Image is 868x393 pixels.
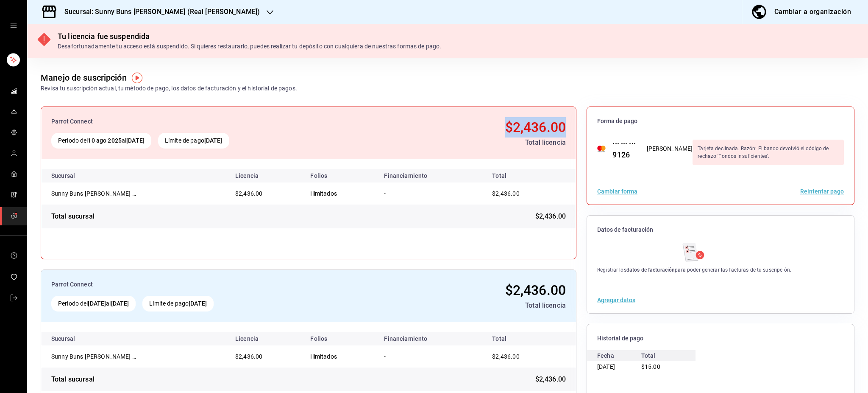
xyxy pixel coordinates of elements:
[370,138,566,148] div: Total licencia
[132,73,142,83] img: Tooltip marker
[51,172,98,179] div: Sucursal
[492,353,519,360] span: $2,436.00
[597,188,637,194] button: Cambiar forma
[535,211,566,222] span: $2,436.00
[597,350,641,361] div: Fecha
[597,226,844,234] span: Datos de facturación
[606,138,636,160] div: ··· ··· ··· 9126
[51,189,136,198] div: Sunny Buns Burger (Real del Valle)
[51,117,364,126] div: Parrot Connect
[597,361,641,372] div: [DATE]
[492,190,519,197] span: $2,436.00
[377,182,482,205] td: -
[597,334,844,342] span: Historial de pago
[641,350,685,361] div: Total
[126,137,145,144] strong: [DATE]
[204,137,223,144] strong: [DATE]
[303,182,377,205] td: Ilimitados
[597,297,635,303] button: Agregar datos
[303,345,377,368] td: Ilimitados
[363,300,566,311] div: Total licencia
[597,266,791,274] div: Registrar los para poder generar las facturas de tu suscripción.
[641,363,660,370] span: $15.00
[377,332,482,345] th: Financiamiento
[505,119,566,135] span: $2,436.00
[88,300,106,307] strong: [DATE]
[626,267,675,273] strong: datos de facturación
[303,169,377,182] th: Folios
[58,31,441,42] div: Tu licencia fue suspendida
[482,332,576,345] th: Total
[505,282,566,298] span: $2,436.00
[235,353,262,360] span: $2,436.00
[228,169,303,182] th: Licencia
[482,169,576,182] th: Total
[51,374,95,385] div: Total sucursal
[51,296,136,312] div: Periodo del al
[41,71,127,84] div: Manejo de suscripción
[51,211,95,222] div: Total sucursal
[597,117,844,125] span: Forma de pago
[51,352,136,361] div: Sunny Buns [PERSON_NAME] (Real [PERSON_NAME])
[51,189,136,198] div: Sunny Buns [PERSON_NAME] (Real [PERSON_NAME])
[41,84,297,93] div: Revisa tu suscripción actual, tu método de pago, los datos de facturación y el historial de pagos.
[535,374,566,385] span: $2,436.00
[774,6,851,18] div: Cambiar a organización
[51,280,356,289] div: Parrot Connect
[800,188,844,194] button: Reintentar pago
[51,133,151,149] div: Periodo del al
[158,133,229,149] div: Límite de pago
[693,140,844,165] div: Tarjeta declinada. Razón: El banco devolvió el código de rechazo 'Fondos insuficientes'.
[235,190,262,197] span: $2,436.00
[51,352,136,361] div: Sunny Buns Burger (Real del Valle)
[88,137,121,144] strong: 10 ago 2025
[58,42,441,51] div: Desafortunadamente tu acceso está suspendido. Si quieres restaurarlo, puedes realizar tu depósito...
[58,7,260,17] h3: Sucursal: Sunny Buns [PERSON_NAME] (Real [PERSON_NAME])
[142,296,214,312] div: Límite de pago
[189,300,207,307] strong: [DATE]
[377,169,482,182] th: Financiamiento
[111,300,129,307] strong: [DATE]
[377,345,482,368] td: -
[303,332,377,345] th: Folios
[228,332,303,345] th: Licencia
[51,335,98,342] div: Sucursal
[647,144,693,153] div: [PERSON_NAME]
[10,22,17,29] button: open drawer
